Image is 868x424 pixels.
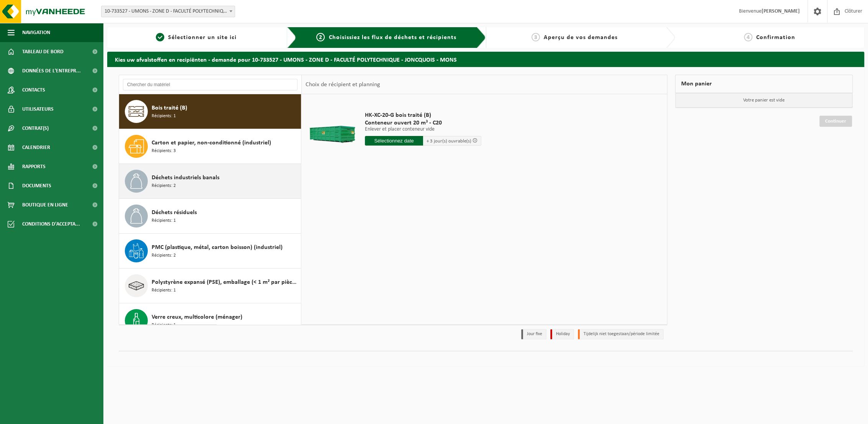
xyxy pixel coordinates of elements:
[156,33,164,41] span: 1
[119,94,301,129] button: Bois traité (B) Récipients: 1
[22,119,49,138] span: Contrat(s)
[123,79,298,90] input: Chercher du matériel
[302,75,384,94] div: Choix de récipient et planning
[111,33,281,42] a: 1Sélectionner un site ici
[152,322,176,329] span: Récipients: 1
[152,252,176,259] span: Récipients: 2
[152,138,271,147] span: Carton et papier, non-conditionné (industriel)
[531,33,540,41] span: 3
[22,100,54,119] span: Utilisateurs
[168,34,237,41] span: Sélectionner un site ici
[756,34,795,41] span: Confirmation
[152,278,299,287] span: Polystyrène expansé (PSE), emballage (< 1 m² par pièce) recyclable
[365,111,481,119] span: HK-XC-20-G bois traité (B)
[152,208,197,217] span: Déchets résiduels
[427,139,471,144] span: + 3 jour(s) ouvrable(s)
[107,52,864,67] h2: Kies uw afvalstoffen en recipiënten - demande pour 10-733527 - UMONS - ZONE D - FACULTÉ POLYTECHN...
[152,173,219,182] span: Déchets industriels banals
[365,136,423,146] input: Sélectionnez date
[22,157,46,176] span: Rapports
[22,176,51,195] span: Documents
[152,243,283,252] span: PMC (plastique, métal, carton boisson) (industriel)
[119,164,301,199] button: Déchets industriels banals Récipients: 2
[101,6,235,17] span: 10-733527 - UMONS - ZONE D - FACULTÉ POLYTECHNIQUE - JONCQUOIS - MONS
[550,329,574,339] li: Holiday
[152,147,176,155] span: Récipients: 3
[521,329,546,339] li: Jour fixe
[365,127,481,132] p: Enlever et placer conteneur vide
[762,8,800,14] strong: [PERSON_NAME]
[152,313,242,322] span: Verre creux, multicolore (ménager)
[119,268,301,303] button: Polystyrène expansé (PSE), emballage (< 1 m² par pièce) recyclable Récipients: 1
[578,329,664,339] li: Tijdelijk niet toegestaan/période limitée
[119,234,301,268] button: PMC (plastique, métal, carton boisson) (industriel) Récipients: 2
[316,33,325,41] span: 2
[22,138,50,157] span: Calendrier
[675,93,852,108] p: Votre panier est vide
[22,61,81,80] span: Données de l'entrepr...
[152,113,176,120] span: Récipients: 1
[365,119,481,127] span: Conteneur ouvert 20 m³ - C20
[744,33,752,41] span: 4
[22,80,45,100] span: Contacts
[22,23,50,42] span: Navigation
[22,42,64,61] span: Tableau de bord
[675,75,853,93] div: Mon panier
[819,116,852,127] a: Continuer
[152,103,187,113] span: Bois traité (B)
[101,6,235,17] span: 10-733527 - UMONS - ZONE D - FACULTÉ POLYTECHNIQUE - JONCQUOIS - MONS
[544,34,618,41] span: Aperçu de vos demandes
[22,214,80,234] span: Conditions d'accepta...
[119,129,301,164] button: Carton et papier, non-conditionné (industriel) Récipients: 3
[329,34,456,41] span: Choisissiez les flux de déchets et récipients
[22,195,68,214] span: Boutique en ligne
[152,217,176,224] span: Récipients: 1
[119,303,301,338] button: Verre creux, multicolore (ménager) Récipients: 1
[152,287,176,294] span: Récipients: 1
[152,182,176,190] span: Récipients: 2
[119,199,301,234] button: Déchets résiduels Récipients: 1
